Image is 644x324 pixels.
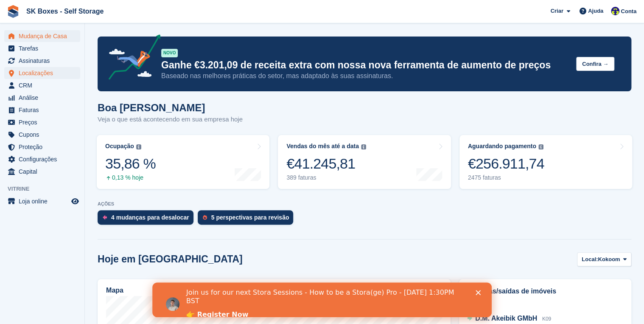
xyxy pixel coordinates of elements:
a: menu [4,153,80,165]
a: Ocupação 35,86 % 0,13 % hoje [97,135,269,189]
img: icon-info-grey-7440780725fd019a000dd9b08b2336e03edf1995a4989e88bcd33f0948082b44.svg [136,144,141,149]
img: price-adjustments-announcement-icon-8257ccfd72463d97f412b2fc003d46551f7dbcb40ab6d574587a9cd5c0d94... [101,34,161,83]
span: Vitrine [8,185,84,193]
h2: Hoje em [GEOGRAPHIC_DATA] [98,254,243,265]
h2: Mapa [106,287,123,294]
img: move_outs_to_deallocate_icon-f764333ba52eb49d3ac5e1228854f67142a1ed5810a6f6cc68b1a99e826820c5.svg [103,215,107,220]
a: 5 perspectivas para revisão [198,210,298,229]
img: Rita Ferreira [611,7,619,15]
span: Localizações [19,67,70,79]
a: menu [4,30,80,42]
span: Cupons [19,129,70,141]
span: Ajuda [588,7,603,15]
a: menu [4,67,80,79]
span: Kokoom [598,255,620,264]
a: SK Boxes - Self Storage [23,4,107,18]
span: Loja online [19,195,70,207]
span: Configurações [19,153,70,165]
div: 0,13 % hoje [105,174,156,181]
div: €41.245,81 [286,155,366,172]
a: 4 mudanças para desalocar [98,210,198,229]
span: Análise [19,92,70,104]
div: 2475 faturas [468,174,544,181]
span: CRM [19,79,70,91]
img: prospect-51fa495bee0391a8d652442698ab0144808aea92771e9ea1ae160a38d050c398.svg [203,215,207,220]
div: [DATE] [467,301,623,309]
a: menu [4,129,80,141]
div: 35,86 % [105,155,156,172]
a: Aguardando pagamento €256.911,74 2475 faturas [459,135,632,189]
p: AÇÕES [98,201,631,207]
a: 👉 Register Now [34,28,96,37]
span: Capital [19,166,70,177]
div: 4 mudanças para desalocar [111,214,189,221]
a: Vendas do mês até a data €41.245,81 389 faturas [278,135,451,189]
a: menu [4,141,80,153]
span: Faturas [19,104,70,116]
span: Tarefas [19,42,70,54]
a: menu [4,79,80,91]
img: stora-icon-8386f47178a22dfd0bd8f6a31ec36ba5ce8667c1dd55bd0f319d3a0aa187defe.svg [7,5,20,18]
p: Baseado nas melhores práticas do setor, mas adaptado às suas assinaturas. [161,71,569,81]
a: menu [4,92,80,104]
div: 389 faturas [286,174,366,181]
span: Mudança de Casa [19,30,70,42]
a: menu [4,195,80,207]
img: icon-info-grey-7440780725fd019a000dd9b08b2336e03edf1995a4989e88bcd33f0948082b44.svg [361,144,366,149]
span: Preços [19,116,70,128]
span: K09 [542,316,551,322]
img: icon-info-grey-7440780725fd019a000dd9b08b2336e03edf1995a4989e88bcd33f0948082b44.svg [538,144,543,149]
a: menu [4,104,80,116]
div: 5 perspectivas para revisão [211,214,289,221]
a: Loja de pré-visualização [70,196,80,206]
button: Confira → [576,57,614,71]
p: Ganhe €3.201,09 de receita extra com nossa nova ferramenta de aumento de preços [161,59,569,71]
div: Aguardando pagamento [468,143,536,150]
a: menu [4,55,80,67]
iframe: Intercom live chat barra de notificação [152,282,492,317]
button: Local: Kokoom [577,252,631,266]
span: Local: [582,255,598,264]
p: Veja o que está acontecendo em sua empresa hoje [98,115,243,124]
div: Vendas do mês até a data [286,143,358,150]
a: menu [4,166,80,177]
div: NOVO [161,49,178,57]
a: menu [4,116,80,128]
div: Fechar [323,8,332,13]
h2: Entradas/saídas de imóveis [467,286,623,296]
span: Assinaturas [19,55,70,67]
span: D.M. Akeibik GMbH [475,315,537,322]
h1: Boa [PERSON_NAME] [98,102,243,113]
span: Conta [621,7,636,16]
div: Ocupação [105,143,134,150]
span: Proteção [19,141,70,153]
a: menu [4,42,80,54]
span: Criar [550,7,563,15]
div: €256.911,74 [468,155,544,172]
